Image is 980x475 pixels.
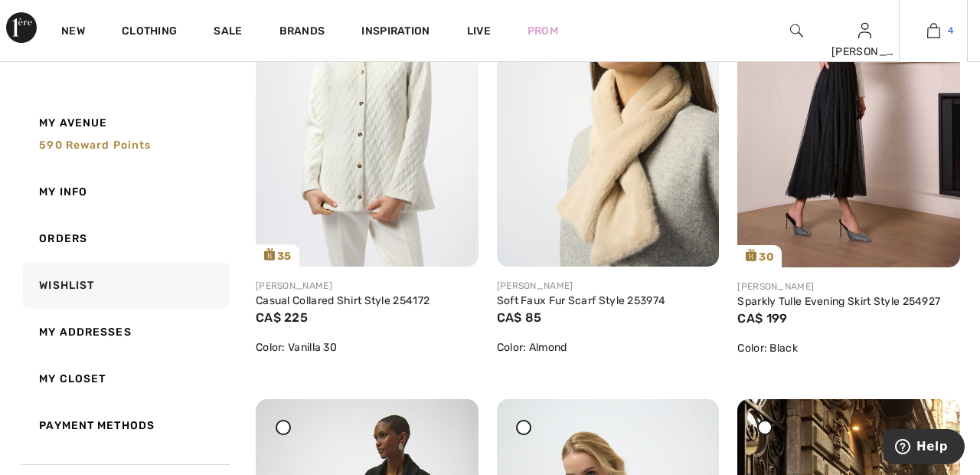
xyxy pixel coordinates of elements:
a: Sparkly Tulle Evening Skirt Style 254927 [737,295,940,308]
img: My Bag [927,21,940,40]
div: [PERSON_NAME] [497,279,720,293]
span: 4 [948,24,953,38]
span: CA$ 225 [256,310,308,325]
a: Sign In [858,23,871,38]
a: Prom [528,23,558,39]
a: New [61,25,85,41]
div: [PERSON_NAME] [256,279,479,293]
a: Casual Collared Shirt Style 254172 [256,294,430,307]
span: CA$ 85 [497,310,542,325]
a: Payment Methods [20,402,230,449]
img: search the website [790,21,803,40]
a: Orders [20,215,230,262]
div: [PERSON_NAME] [831,44,899,60]
a: Clothing [122,25,177,41]
a: My Closet [20,355,230,402]
a: Soft Faux Fur Scarf Style 253974 [497,294,666,307]
a: Brands [279,25,325,41]
span: My Avenue [39,115,107,131]
div: Color: Almond [497,339,720,355]
a: Live [467,23,491,39]
span: 590 Reward points [39,139,151,152]
img: My Info [858,21,871,40]
div: Color: Black [737,340,960,356]
span: CA$ 199 [737,311,787,326]
a: My Info [20,169,230,215]
a: Sale [214,25,242,41]
iframe: Opens a widget where you can find more information [884,429,965,467]
a: My Addresses [20,309,230,355]
div: [PERSON_NAME] [737,280,960,293]
div: Color: Vanilla 30 [256,339,479,355]
a: 4 [900,21,967,40]
img: 1ère Avenue [6,12,37,43]
span: Inspiration [361,25,430,41]
a: Wishlist [20,262,230,309]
